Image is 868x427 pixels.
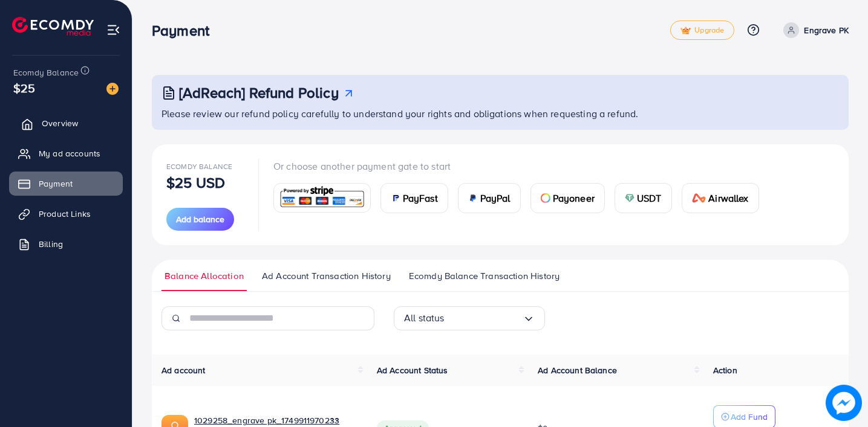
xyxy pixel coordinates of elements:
span: Payment [39,178,73,190]
img: card [278,185,367,211]
span: All status [404,309,445,327]
span: My ad accounts [39,147,100,159]
span: Product Links [39,208,91,220]
img: menu [106,23,120,37]
p: Please review our refund policy carefully to understand your rights and obligations when requesti... [162,106,841,121]
p: Engrave PK [804,23,849,37]
img: card [391,193,400,203]
a: cardPayFast [380,183,448,213]
a: 1029258_engrave pk_1749911970233 [194,414,357,426]
span: PayFast [403,191,438,205]
p: $25 USD [166,175,225,190]
a: cardAirwallex [682,183,759,213]
span: USDT [637,191,662,205]
span: Airwallex [708,191,748,205]
span: Ad Account Balance [538,364,617,376]
span: Ecomdy Balance Transaction History [409,269,560,283]
span: Ecomdy Balance [13,66,79,79]
div: Search for option [394,306,545,330]
p: Or choose another payment gate to start [273,159,769,173]
span: $25 [13,79,35,97]
img: image [826,385,862,421]
span: Ad Account Transaction History [262,269,391,283]
img: tick [680,27,691,35]
span: PayPal [480,191,511,205]
h3: [AdReach] Refund Policy [179,84,339,101]
a: cardPayPal [458,183,521,213]
span: Balance Allocation [165,269,244,283]
img: card [625,193,635,203]
p: Add Fund [731,409,768,424]
img: logo [12,17,94,36]
a: tickUpgrade [670,21,734,40]
img: card [468,193,478,203]
a: My ad accounts [9,141,123,165]
a: card [273,183,371,213]
img: card [541,193,550,203]
a: cardUSDT [615,183,672,213]
span: Ad account [162,364,206,376]
button: Add balance [166,208,234,231]
span: Overview [42,117,78,129]
input: Search for option [445,309,523,327]
img: card [692,193,706,203]
span: Billing [39,238,63,250]
a: Payment [9,172,123,196]
a: Engrave PK [778,22,849,38]
span: Payoneer [553,191,595,205]
a: Product Links [9,202,123,226]
a: cardPayoneer [530,183,605,213]
h3: Payment [152,22,219,39]
img: image [106,83,119,95]
span: Add balance [176,213,224,225]
a: Overview [9,111,123,135]
span: Action [713,364,737,376]
span: Ad Account Status [377,364,448,376]
span: Upgrade [680,26,724,35]
span: Ecomdy Balance [166,161,232,172]
a: Billing [9,232,123,256]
